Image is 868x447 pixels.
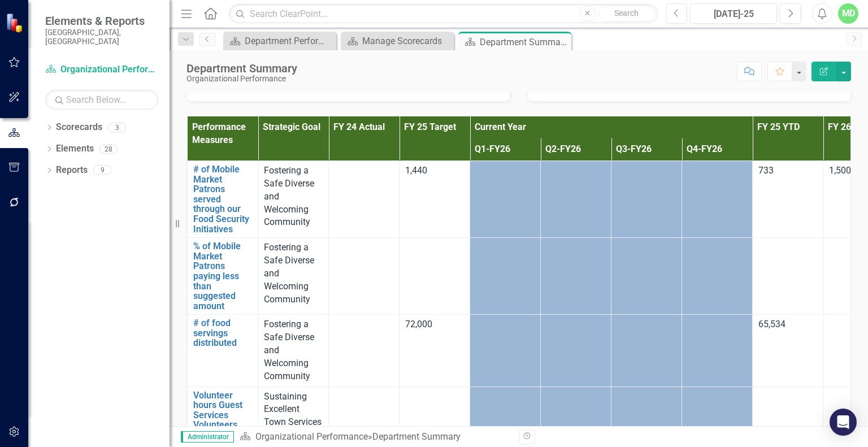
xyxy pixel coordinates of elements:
[56,121,102,134] a: Scorecards
[264,319,314,381] span: Fostering a Safe Diverse and Welcoming Community
[181,431,234,442] span: Administrator
[614,8,639,18] span: Search
[611,387,682,433] td: Double-Click to Edit
[45,63,158,76] a: Organizational Performance
[45,14,158,28] span: Elements & Reports
[690,3,777,24] button: [DATE]-25
[6,12,25,32] img: ClearPoint Strategy
[611,238,682,315] td: Double-Click to Edit
[541,315,611,387] td: Double-Click to Edit
[186,62,297,75] div: Department Summary
[830,409,857,436] div: Open Intercom Messenger
[541,238,611,315] td: Double-Click to Edit
[470,315,541,387] td: Double-Click to Edit
[188,315,258,387] td: Double-Click to Edit Right Click for Context Menu
[758,319,785,329] span: 65,534
[829,165,851,176] span: 1,500
[598,6,655,21] button: Search
[405,165,427,176] span: 1,440
[470,238,541,315] td: Double-Click to Edit
[193,164,252,234] a: # of Mobile Market Patrons served through our Food Security Initiatives
[188,238,258,315] td: Double-Click to Edit Right Click for Context Menu
[193,241,252,311] a: % of Mobile Market Patrons paying less than suggested amount
[682,315,753,387] td: Double-Click to Edit
[470,160,541,237] td: Double-Click to Edit
[56,142,94,155] a: Elements
[226,34,333,48] a: Department Performance
[188,387,258,433] td: Double-Click to Edit Right Click for Context Menu
[186,75,297,83] div: Organizational Performance
[611,160,682,237] td: Double-Click to Edit
[470,387,541,433] td: Double-Click to Edit
[188,160,258,237] td: Double-Click to Edit Right Click for Context Menu
[229,4,657,24] input: Search ClearPoint...
[258,160,329,237] td: Double-Click to Edit
[108,123,126,132] div: 3
[258,238,329,315] td: Double-Click to Edit
[45,28,158,46] small: [GEOGRAPHIC_DATA], [GEOGRAPHIC_DATA]
[694,7,773,21] div: [DATE]-25
[682,238,753,315] td: Double-Click to Edit
[264,165,314,227] span: Fostering a Safe Diverse and Welcoming Community
[362,34,451,48] div: Manage Scorecards
[264,242,314,304] span: Fostering a Safe Diverse and Welcoming Community
[258,315,329,387] td: Double-Click to Edit
[45,90,158,110] input: Search Below...
[193,318,252,348] a: # of food servings distributed
[240,431,510,444] div: »
[99,144,118,154] div: 28
[758,165,774,176] span: 733
[838,3,858,24] button: MD
[541,160,611,237] td: Double-Click to Edit
[245,34,333,48] div: Department Performance
[255,431,368,442] a: Organizational Performance
[480,35,568,49] div: Department Summary
[264,391,322,428] span: Sustaining Excellent Town Services
[344,34,451,48] a: Manage Scorecards
[541,387,611,433] td: Double-Click to Edit
[372,431,461,442] div: Department Summary
[682,387,753,433] td: Double-Click to Edit
[611,315,682,387] td: Double-Click to Edit
[56,164,88,177] a: Reports
[93,166,111,175] div: 9
[682,160,753,237] td: Double-Click to Edit
[405,319,432,329] span: 72,000
[193,390,252,430] a: Volunteer hours Guest Services Volunteers
[258,387,329,433] td: Double-Click to Edit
